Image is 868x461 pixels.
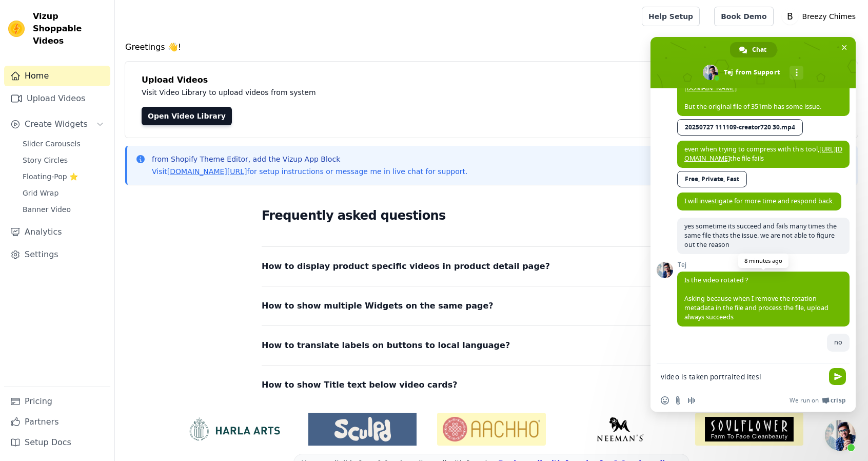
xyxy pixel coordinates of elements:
[262,299,494,313] span: How to show multiple Widgets on the same page?
[125,41,858,53] h4: Greetings 👋!
[16,137,110,151] a: Slider Carousels
[790,66,803,80] div: More channels
[730,42,777,57] div: Chat
[687,396,696,405] span: Audio message
[714,7,773,26] a: Book Demo
[790,396,819,405] span: We run on
[839,42,850,53] span: Close chat
[661,396,669,405] span: Insert an emoji
[23,188,58,198] span: Grid Wrap
[4,412,110,432] a: Partners
[25,118,88,130] span: Create Widgets
[23,171,78,182] span: Floating-Pop ⭐
[684,276,828,321] span: Is the video rotated ? Asking because when I remove the rotation metadata in the file and process...
[142,86,601,99] p: Visit Video Library to upload videos from system
[142,74,841,86] h4: Upload Videos
[308,417,417,441] img: Sculpd US
[4,66,110,86] a: Home
[684,145,842,163] a: [URL][DOMAIN_NAME]
[831,396,845,405] span: Crisp
[142,107,232,125] a: Open Video Library
[16,153,110,167] a: Story Circles
[33,10,106,47] span: Vizup Shoppable Videos
[262,378,458,392] span: How to show Title text below video cards?
[695,413,803,446] img: Soulflower
[677,171,747,187] a: Free, Private, Fast
[8,21,25,37] img: Vizup
[829,368,846,385] span: Send
[566,417,675,441] img: Neeman's
[661,372,823,381] textarea: Compose your message...
[4,244,110,265] a: Settings
[262,378,721,392] button: How to show Title text below video cards?
[262,338,721,353] button: How to translate labels on buttons to local language?
[262,338,510,353] span: How to translate labels on buttons to local language?
[834,338,842,347] span: no
[23,139,81,149] span: Slider Carousels
[684,197,834,205] span: I will investigate for more time and respond back.
[4,432,110,453] a: Setup Docs
[674,396,682,405] span: Send a file
[684,222,837,249] span: yes sometime its succeed and fails many times the same file thats the issue. we are not able to f...
[262,299,721,313] button: How to show multiple Widgets on the same page?
[677,119,803,136] a: 20250727 111109-creator720 30.mp4
[16,169,110,184] a: Floating-Pop ⭐
[642,7,700,26] a: Help Setup
[167,167,247,176] a: [DOMAIN_NAME][URL]
[825,420,856,451] div: Close chat
[677,261,850,268] span: Tej
[262,205,721,226] h2: Frequently asked questions
[4,222,110,242] a: Analytics
[4,391,110,412] a: Pricing
[16,202,110,217] a: Banner Video
[4,88,110,109] a: Upload Videos
[782,7,860,26] button: B Breezy Chimes
[752,42,766,57] span: Chat
[180,417,288,441] img: HarlaArts
[790,396,845,405] a: We run onCrisp
[262,259,721,274] button: How to display product specific videos in product detail page?
[16,186,110,200] a: Grid Wrap
[152,166,467,177] p: Visit for setup instructions or message me in live chat for support.
[787,11,793,22] text: B
[23,204,71,215] span: Banner Video
[4,114,110,135] button: Create Widgets
[262,259,550,274] span: How to display product specific videos in product detail page?
[152,154,467,164] p: from Shopify Theme Editor, add the Vizup App Block
[684,145,842,163] span: even when trying to compress with this tool, the file fails
[437,413,545,446] img: Aachho
[23,155,68,165] span: Story Circles
[798,7,860,26] p: Breezy Chimes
